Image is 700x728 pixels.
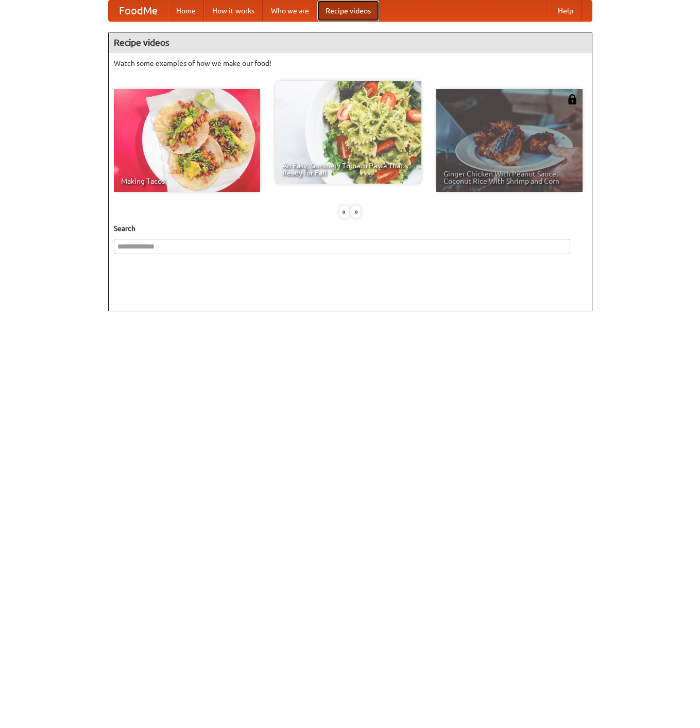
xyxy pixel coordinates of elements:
img: 483408.png [567,94,577,104]
a: Home [168,1,204,21]
a: Making Tacos [114,89,260,192]
div: » [351,205,361,218]
a: An Easy, Summery Tomato Pasta That's Ready for Fall [275,81,421,184]
p: Watch some examples of how we make our food! [114,58,587,68]
div: « [339,205,349,218]
h4: Recipe videos [109,32,592,53]
a: Who we are [263,1,317,21]
a: FoodMe [109,1,168,21]
a: How it works [204,1,263,21]
span: An Easy, Summery Tomato Pasta That's Ready for Fall [282,162,414,176]
span: Making Tacos [121,177,253,185]
a: Recipe videos [317,1,379,21]
h5: Search [114,223,587,234]
a: Help [550,1,582,21]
